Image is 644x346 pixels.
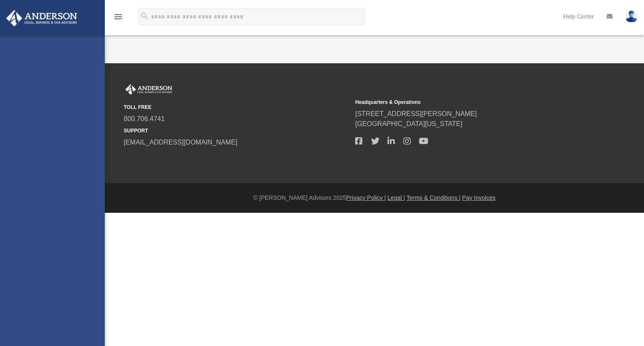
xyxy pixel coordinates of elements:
a: 800.706.4741 [124,115,165,122]
small: Headquarters & Operations [355,98,581,106]
a: Privacy Policy | [346,194,386,201]
div: © [PERSON_NAME] Advisors 2025 [105,194,644,202]
a: [STREET_ADDRESS][PERSON_NAME] [355,110,477,117]
a: Pay Invoices [462,194,495,201]
a: Legal | [387,194,405,201]
img: Anderson Advisors Platinum Portal [4,10,80,26]
i: search [140,11,149,21]
a: [EMAIL_ADDRESS][DOMAIN_NAME] [124,139,237,146]
a: [GEOGRAPHIC_DATA][US_STATE] [355,120,462,127]
small: TOLL FREE [124,103,349,111]
i: menu [113,12,123,22]
a: Terms & Conditions | [407,194,461,201]
small: SUPPORT [124,127,349,134]
img: Anderson Advisors Platinum Portal [124,84,174,95]
a: menu [113,16,123,22]
img: User Pic [625,10,638,23]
